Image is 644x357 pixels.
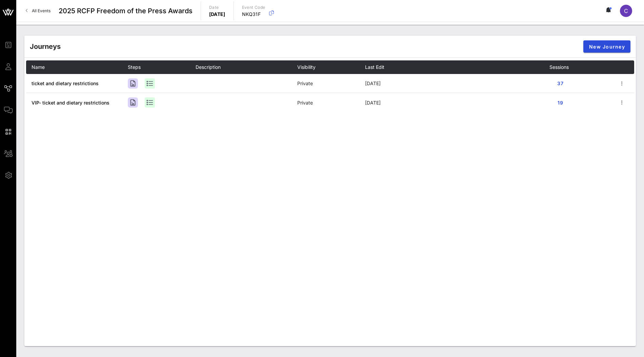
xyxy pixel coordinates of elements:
button: 37 [549,77,571,90]
a: VIP- ticket and dietary restrictions [32,100,109,106]
th: Visibility: Not sorted. Activate to sort ascending. [297,60,365,74]
span: Private [297,100,313,106]
a: All Events [22,5,55,16]
th: Name: Not sorted. Activate to sort ascending. [26,60,128,74]
button: New Journey [583,40,630,53]
span: 19 [555,100,566,106]
span: [DATE] [365,80,381,86]
span: Sessions [549,64,569,70]
span: [DATE] [365,100,381,106]
span: 37 [555,80,566,86]
span: Last Edit [365,64,384,70]
th: Steps [128,60,196,74]
span: All Events [32,8,51,13]
span: Description [196,64,221,70]
p: Event Code [242,4,265,11]
p: NKQ31F [242,11,265,18]
div: Journeys [30,41,61,52]
th: Description: Not sorted. Activate to sort ascending. [196,60,297,74]
button: 19 [549,96,571,109]
a: ticket and dietary restrictions [32,80,99,86]
span: Steps [128,64,141,70]
span: C [624,7,628,14]
th: Sessions: Not sorted. Activate to sort ascending. [549,60,617,74]
span: Visibility [297,64,316,70]
th: Last Edit: Not sorted. Activate to sort ascending. [365,60,549,74]
div: C [620,5,632,17]
p: [DATE] [209,11,225,18]
span: New Journey [589,44,625,50]
span: 2025 RCFP Freedom of the Press Awards [59,6,193,16]
p: Date [209,4,225,11]
span: Private [297,80,313,86]
span: Name [32,64,45,70]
